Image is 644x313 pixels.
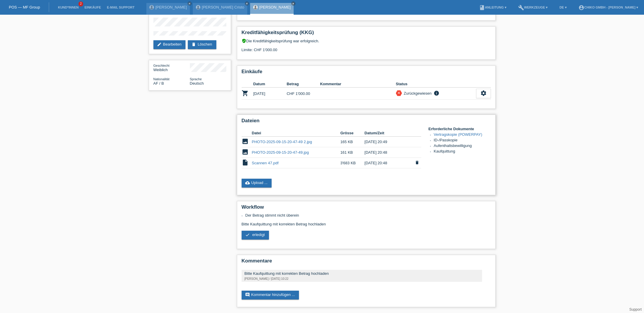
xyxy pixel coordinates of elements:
[242,138,249,145] i: image
[188,1,192,6] a: close
[157,42,162,47] i: edit
[153,64,170,67] span: Geschlecht
[429,127,491,131] h4: Erforderliche Dokumente
[242,39,246,43] i: verified_user
[320,81,396,88] th: Kommentar
[252,150,309,155] a: PHOTO-2025-09-15-20-47-49.jpg
[556,6,569,9] a: DE ▾
[242,204,491,213] h2: Workflow
[629,307,642,312] a: Support
[287,88,320,100] td: CHF 1'000.00
[291,1,295,6] a: close
[245,292,250,297] i: comment
[402,90,432,96] div: Zurückgewiesen
[397,91,401,95] i: close
[340,158,364,168] td: 3'683 KB
[155,5,187,9] a: [PERSON_NAME]
[242,213,491,244] div: Bitte Kaufquittung mit korrekten Betrag hochladen
[433,90,440,96] i: info
[253,81,287,88] th: Datum
[188,2,191,5] i: close
[245,271,479,276] div: Bitte Kaufquittung mit korrekten Betrag hochladen
[81,6,104,9] a: Einkäufe
[242,179,272,188] a: cloud_uploadUpload ...
[292,2,295,5] i: close
[364,158,413,168] td: [DATE] 20:48
[364,147,413,158] td: [DATE] 20:48
[153,77,170,81] span: Nationalität
[340,137,364,147] td: 165 KB
[202,5,244,9] a: [PERSON_NAME] Cristo
[245,277,479,280] div: [PERSON_NAME] / [DATE] 10:22
[242,231,269,240] a: check erledigt
[479,5,485,11] i: book
[245,213,491,217] li: Der Betrag stimmt nicht überein
[245,180,250,185] i: cloud_upload
[190,81,204,86] span: Deutsch
[78,1,83,6] span: 2
[576,6,641,9] a: account_circleChiko GmbH - [PERSON_NAME] ▾
[153,40,186,49] a: editBearbeiten
[434,149,491,155] li: Kaufquittung
[245,2,248,5] i: close
[253,88,287,100] td: [DATE]
[515,6,551,9] a: buildWerkzeuge ▾
[242,291,299,299] a: commentKommentar hinzufügen ...
[434,132,482,137] a: Vertragskopie (POWERPAY)
[476,6,509,9] a: bookAnleitung ▾
[252,161,279,165] a: Scannen 47.pdf
[242,90,249,97] i: POSP00027426
[434,143,491,149] li: Aufenthaltsbewilligung
[242,39,491,56] div: Die Kreditfähigkeitsprüfung war erfolgreich. Limite: CHF 1'000.00
[242,30,491,39] h2: Kreditfähigkeitsprüfung (KKG)
[153,63,190,72] div: Weiblich
[340,147,364,158] td: 161 KB
[55,6,81,9] a: Kund*innen
[518,5,524,11] i: build
[413,160,421,166] span: Löschen
[188,40,216,49] a: deleteLöschen
[396,81,476,88] th: Status
[242,258,491,267] h2: Kommentare
[9,5,40,9] a: POS — MF Group
[252,130,340,137] th: Datei
[245,1,249,6] a: close
[252,140,312,144] a: PHOTO-2025-09-15-20-47-49 2.jpg
[287,81,320,88] th: Betrag
[242,148,249,155] i: image
[252,232,265,237] span: erledigt
[191,42,196,47] i: delete
[190,77,202,81] span: Sprache
[242,69,491,78] h2: Einkäufe
[242,159,249,166] i: insert_drive_file
[480,90,487,96] i: settings
[364,130,413,137] th: Datum/Zeit
[415,160,419,165] i: delete
[242,118,491,127] h2: Dateien
[340,130,364,137] th: Grösse
[364,137,413,147] td: [DATE] 20:49
[245,232,250,237] i: check
[104,6,138,9] a: E-Mail Support
[259,5,291,9] a: [PERSON_NAME]
[153,81,164,86] span: Afghanistan / B / 18.08.2020
[578,5,584,11] i: account_circle
[434,138,491,143] li: ID-/Passkopie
